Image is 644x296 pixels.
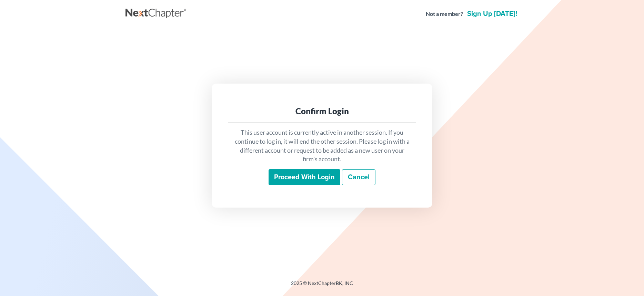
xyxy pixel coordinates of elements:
div: 2025 © NextChapterBK, INC [125,280,519,292]
a: Sign up [DATE]! [466,10,519,17]
p: This user account is currently active in another session. If you continue to log in, it will end ... [234,128,410,164]
div: Confirm Login [234,106,410,117]
a: Cancel [342,169,375,185]
input: Proceed with login [269,169,340,185]
strong: Not a member? [426,10,463,18]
